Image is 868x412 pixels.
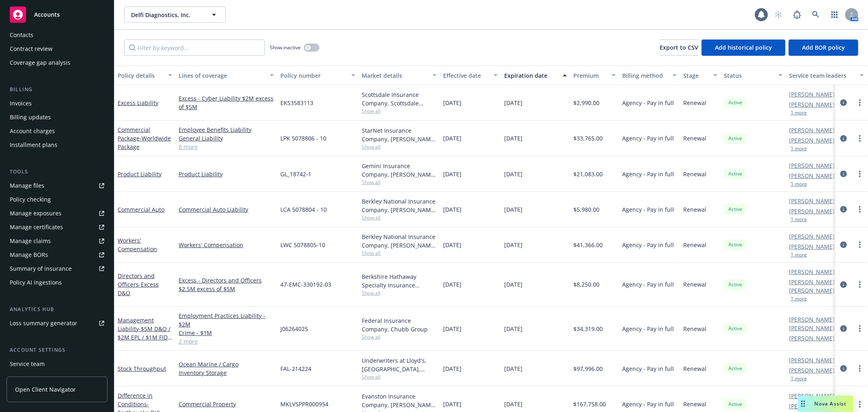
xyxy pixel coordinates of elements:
[10,97,32,110] div: Invoices
[7,317,107,330] a: Loss summary generator
[10,111,51,124] div: Billing updates
[362,90,437,107] div: Scottsdale Insurance Company, Scottsdale Insurance Company (Nationwide), CRC Group
[440,66,501,85] button: Effective date
[504,241,523,249] span: [DATE]
[789,100,835,109] a: [PERSON_NAME]
[791,376,807,381] button: 1 more
[789,197,835,205] a: [PERSON_NAME]
[280,71,346,80] div: Policy number
[855,134,865,143] a: more
[855,204,865,214] a: more
[179,71,265,80] div: Lines of coverage
[855,280,865,289] a: more
[118,126,171,151] a: Commercial Package
[7,221,107,234] a: Manage certificates
[727,325,743,332] span: Active
[727,241,743,248] span: Active
[798,396,808,412] div: Drag to move
[10,179,44,192] div: Manage files
[573,241,603,249] span: $41,366.00
[118,134,171,151] span: - Worldwide Package
[791,182,807,186] button: 1 more
[573,364,603,373] span: $97,996.00
[10,56,70,69] div: Coverage gap analysis
[622,205,674,214] span: Agency - Pay in full
[501,66,570,85] button: Expiration date
[683,134,706,142] span: Renewal
[839,364,848,373] a: circleInformation
[179,134,274,142] a: General Liability
[7,262,107,275] a: Summary of insurance
[683,170,706,178] span: Renewal
[573,280,599,289] span: $8,250.00
[7,85,107,94] div: Billing
[443,364,461,373] span: [DATE]
[10,138,57,151] div: Installment plans
[789,356,835,364] a: [PERSON_NAME]
[362,373,437,380] span: Show all
[7,111,107,124] a: Billing updates
[118,99,158,107] a: Excess Liability
[118,272,159,297] a: Directors and Officers
[10,193,51,206] div: Policy checking
[573,205,599,214] span: $5,980.00
[179,400,274,408] a: Commercial Property
[727,401,743,408] span: Active
[362,272,437,289] div: Berkshire Hathaway Specialty Insurance Company, Berkshire Hathaway Specialty Insurance
[277,66,359,85] button: Policy number
[791,146,807,151] button: 1 more
[443,205,461,214] span: [DATE]
[855,240,865,250] a: more
[504,364,523,373] span: [DATE]
[131,11,201,19] span: Delfi Diagnostics, Inc.
[362,126,437,143] div: StarNet Insurance Company, [PERSON_NAME] Corporation
[179,170,274,178] a: Product Liability
[789,334,835,342] a: [PERSON_NAME]
[798,396,853,412] button: Nova Assist
[179,125,274,134] a: Employee Benefits Liability
[7,125,107,138] a: Account charges
[362,71,428,80] div: Market details
[504,71,558,80] div: Expiration date
[15,385,76,394] span: Open Client Navigator
[7,305,107,313] div: Analytics hub
[34,11,60,18] span: Accounts
[680,66,721,85] button: Stage
[724,71,774,80] div: Status
[10,234,51,248] div: Manage claims
[826,7,843,23] a: Switch app
[622,324,674,333] span: Agency - Pay in full
[7,138,107,151] a: Installment plans
[280,400,328,408] span: MKLV5PPR000954
[118,365,166,373] a: Stock Throughput
[443,241,461,249] span: [DATE]
[789,136,835,145] a: [PERSON_NAME]
[7,346,107,354] div: Account settings
[10,221,63,234] div: Manage certificates
[280,280,331,289] span: 47-EMC-330192-03
[789,90,835,99] a: [PERSON_NAME]
[118,206,164,213] a: Commercial Auto
[786,66,867,85] button: Service team leaders
[504,324,523,333] span: [DATE]
[10,248,48,261] div: Manage BORs
[789,71,855,80] div: Service team leaders
[7,97,107,110] a: Invoices
[504,99,523,107] span: [DATE]
[7,234,107,248] a: Manage claims
[770,7,787,23] a: Start snowing
[683,324,706,333] span: Renewal
[839,280,848,289] a: circleInformation
[855,364,865,373] a: more
[359,66,440,85] button: Market details
[280,364,311,373] span: FAL-214224
[179,142,274,151] a: 8 more
[573,134,603,142] span: $33,765.00
[727,281,743,288] span: Active
[7,193,107,206] a: Policy checking
[362,162,437,179] div: Gemini Insurance Company, [PERSON_NAME] Corporation
[7,168,107,176] div: Tools
[7,28,107,42] a: Contacts
[280,170,311,178] span: GL_18742-1
[362,289,437,296] span: Show all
